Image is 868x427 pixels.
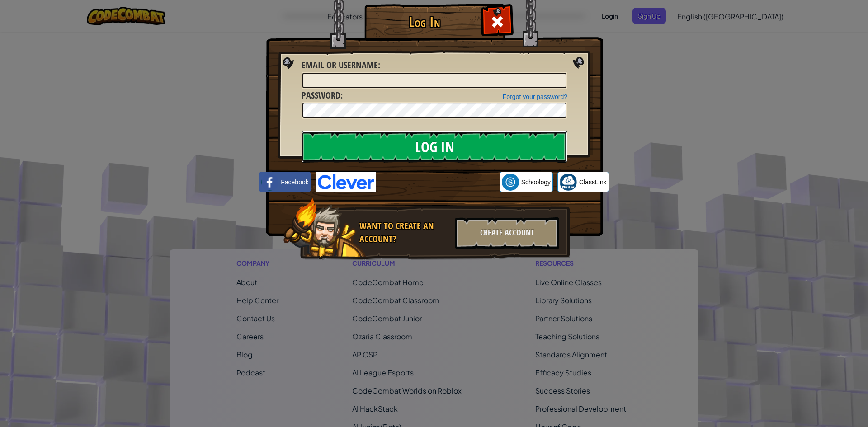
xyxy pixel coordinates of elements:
img: classlink-logo-small.png [560,174,577,191]
img: schoology.png [502,174,519,191]
h1: Log In [367,14,482,30]
div: Want to create an account? [359,220,450,245]
span: Email or Username [302,59,378,71]
input: Log In [302,131,567,163]
iframe: Sign in with Google Button [376,172,500,192]
img: facebook_small.png [261,174,278,191]
label: : [302,89,343,102]
span: Schoology [521,178,551,187]
span: ClassLink [579,178,607,187]
a: Forgot your password? [503,93,567,100]
span: Facebook [281,178,308,187]
span: Password [302,89,340,101]
img: clever-logo-blue.png [316,172,376,192]
div: Create Account [455,217,559,249]
label: : [302,59,380,72]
